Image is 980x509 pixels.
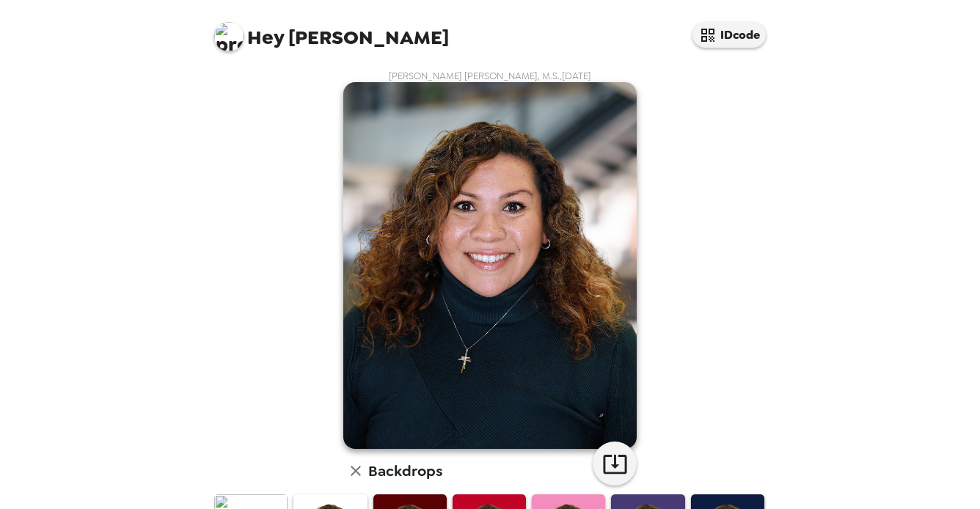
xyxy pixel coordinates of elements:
[214,15,449,48] span: [PERSON_NAME]
[247,24,284,51] span: Hey
[214,22,244,51] img: profile pic
[389,70,591,82] span: [PERSON_NAME] [PERSON_NAME], M.S. , [DATE]
[692,22,766,48] button: IDcode
[368,459,442,483] h6: Backdrops
[343,82,637,449] img: user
